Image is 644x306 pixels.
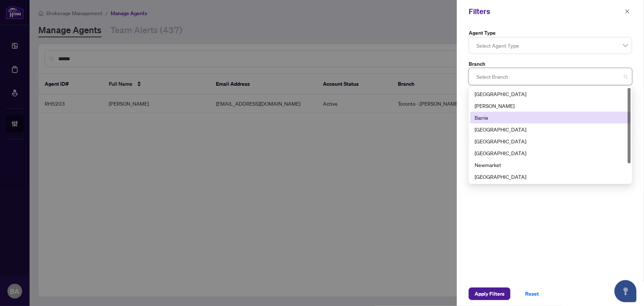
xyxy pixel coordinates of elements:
[475,137,626,145] div: [GEOGRAPHIC_DATA]
[519,288,545,300] button: Reset
[475,161,626,169] div: Newmarket
[470,159,631,171] div: Newmarket
[470,135,631,147] div: Durham
[525,288,539,300] span: Reset
[470,123,631,135] div: Burlington
[475,149,626,157] div: [GEOGRAPHIC_DATA]
[475,113,626,122] div: Barrie
[469,288,510,300] button: Apply Filters
[475,288,504,300] span: Apply Filters
[469,29,632,37] label: Agent Type
[614,280,637,302] button: Open asap
[470,88,631,100] div: Richmond Hill
[475,125,626,133] div: [GEOGRAPHIC_DATA]
[475,90,626,98] div: [GEOGRAPHIC_DATA]
[470,100,631,112] div: Vaughan
[625,9,630,14] span: close
[470,112,631,123] div: Barrie
[469,6,623,17] div: Filters
[475,102,626,110] div: [PERSON_NAME]
[470,171,631,183] div: Ottawa
[475,173,626,181] div: [GEOGRAPHIC_DATA]
[470,147,631,159] div: Mississauga
[469,60,632,68] label: Branch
